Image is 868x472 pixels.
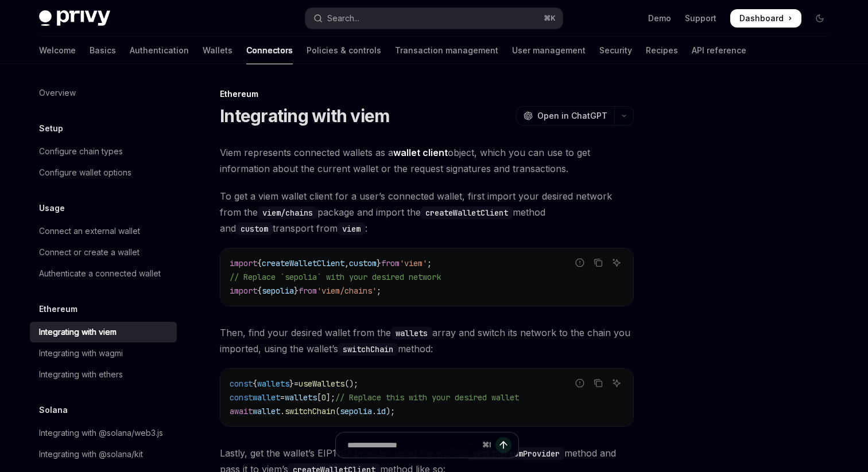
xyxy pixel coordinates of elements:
a: Transaction management [395,37,498,64]
span: // Replace `sepolia` with your desired network [230,272,441,282]
span: useWallets [299,379,344,389]
span: ]; [326,392,335,403]
button: Open in ChatGPT [516,106,614,126]
span: custom [349,258,377,268]
span: import [230,258,257,268]
a: Configure chain types [30,141,177,162]
span: from [381,258,400,268]
div: Integrating with viem [39,325,117,339]
span: const [230,392,253,403]
button: Report incorrect code [572,376,587,391]
span: createWalletClient [262,258,344,268]
h5: Usage [39,201,65,215]
span: { [257,286,262,296]
code: viem [338,223,365,235]
span: To get a viem wallet client for a user’s connected wallet, first import your desired network from... [220,188,634,236]
code: createWalletClient [421,206,513,219]
h5: Ethereum [39,302,77,316]
a: Integrating with @solana/kit [30,444,177,465]
span: id [377,406,386,416]
button: Ask AI [609,255,624,270]
a: Demo [648,13,671,24]
strong: wallet client [393,147,448,158]
span: ); [386,406,395,416]
span: const [230,379,253,389]
span: wallet [253,406,280,416]
span: from [299,286,317,296]
div: Configure chain types [39,145,123,158]
div: Integrating with ethers [39,368,123,381]
span: switchChain [285,406,335,416]
div: Ethereum [220,88,634,100]
a: Support [685,13,716,24]
span: // Replace this with your desired wallet [335,392,519,403]
span: Then, find your desired wallet from the array and switch its network to the chain you imported, u... [220,325,634,357]
button: Report incorrect code [572,255,587,270]
input: Ask a question... [347,432,478,458]
button: Send message [495,437,511,453]
span: 0 [321,392,326,403]
span: 'viem' [400,258,427,268]
button: Copy the contents from the code block [591,255,606,270]
a: Connectors [246,37,293,64]
a: wallet client [393,147,448,159]
div: Integrating with wagmi [39,346,123,360]
a: Welcome [39,37,76,64]
a: Integrating with ethers [30,364,177,385]
span: { [253,379,257,389]
span: ( [335,406,340,416]
span: ; [427,258,432,268]
a: Wallets [203,37,232,64]
span: { [257,258,262,268]
a: Recipes [646,37,678,64]
a: Integrating with @solana/web3.js [30,423,177,443]
a: Integrating with viem [30,322,177,342]
div: Search... [327,11,359,25]
span: = [294,379,299,389]
span: Dashboard [739,13,784,24]
span: = [280,392,285,403]
code: switchChain [338,343,398,356]
span: , [344,258,349,268]
div: Integrating with @solana/web3.js [39,426,163,440]
a: User management [512,37,586,64]
button: Copy the contents from the code block [591,376,606,391]
span: . [280,406,285,416]
a: Authentication [130,37,189,64]
a: Policies & controls [307,37,381,64]
div: Configure wallet options [39,166,131,180]
span: sepolia [262,286,294,296]
h1: Integrating with viem [220,106,389,126]
code: wallets [391,327,432,340]
span: } [289,379,294,389]
button: Toggle dark mode [811,9,829,28]
a: Configure wallet options [30,162,177,183]
span: 'viem/chains' [317,286,377,296]
span: [ [317,392,321,403]
span: . [372,406,377,416]
span: wallets [257,379,289,389]
a: Connect or create a wallet [30,242,177,263]
a: Security [599,37,632,64]
span: Viem represents connected wallets as a object, which you can use to get information about the cur... [220,145,634,177]
span: sepolia [340,406,372,416]
span: import [230,286,257,296]
img: dark logo [39,10,110,26]
h5: Setup [39,122,63,135]
a: API reference [692,37,746,64]
span: wallet [253,392,280,403]
button: Ask AI [609,376,624,391]
span: wallets [285,392,317,403]
h5: Solana [39,403,68,417]
a: Dashboard [730,9,801,28]
a: Integrating with wagmi [30,343,177,364]
span: Open in ChatGPT [537,110,607,122]
div: Connect an external wallet [39,224,140,238]
a: Overview [30,83,177,103]
code: viem/chains [258,206,317,219]
div: Integrating with @solana/kit [39,447,143,461]
code: custom [236,223,273,235]
div: Connect or create a wallet [39,245,139,259]
span: } [377,258,381,268]
div: Overview [39,86,76,100]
